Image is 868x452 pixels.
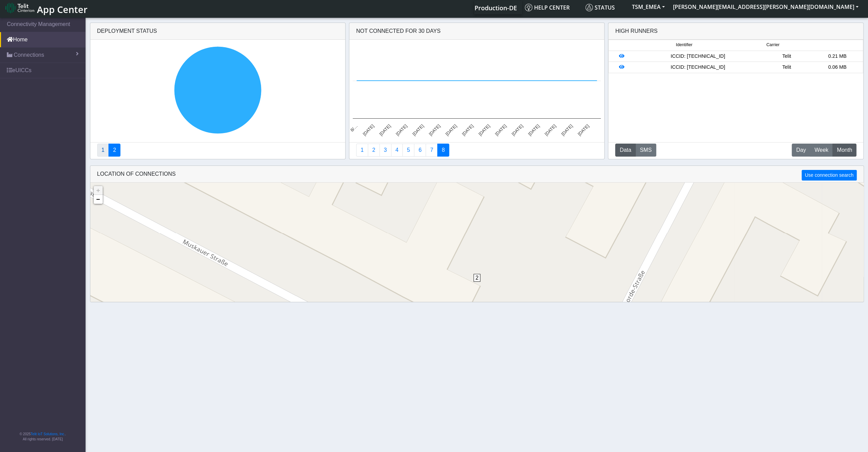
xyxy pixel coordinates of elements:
div: LOCATION OF CONNECTIONS [90,166,864,183]
text: [DATE] [395,123,408,137]
a: Help center [522,1,583,14]
div: ICCID: [TECHNICAL_ID] [634,64,761,71]
a: Connections By Carrier [391,144,403,157]
a: Not Connected for 30 days [437,144,449,157]
nav: Summary paging [356,144,597,157]
a: App Center [5,0,87,15]
a: Zoom out [94,195,103,204]
text: [DATE] [560,123,573,137]
span: App Center [37,3,88,16]
span: Week [814,146,828,154]
button: TSM_EMEA [628,1,669,13]
text: [DATE] [576,123,590,137]
text: [DATE] [444,123,458,137]
a: Your current platform instance [474,1,517,14]
button: Month [832,144,856,157]
div: ICCID: [TECHNICAL_ID] [634,53,761,60]
button: Data [615,144,636,157]
a: Status [583,1,628,14]
img: knowledge.svg [525,4,532,11]
div: 0.21 MB [812,53,863,60]
span: Identifier [676,42,692,48]
span: Connections [14,51,44,59]
span: Help center [525,4,570,11]
div: Deployment status [90,23,345,40]
a: Usage per Country [379,144,391,157]
div: Telit [761,64,812,71]
text: [DATE] [527,123,540,137]
nav: Summary paging [97,144,338,157]
a: Connectivity status [97,144,109,157]
div: Telit [761,53,812,60]
text: [DATE] [510,123,524,137]
a: Zoom in [94,186,103,195]
a: Zero Session [426,144,438,157]
span: Month [837,146,852,154]
span: Production-DE [475,4,517,12]
a: Carrier [368,144,380,157]
a: Connections By Country [356,144,368,157]
text: 8/… [349,123,359,133]
a: Deployment status [108,144,120,157]
text: [DATE] [428,123,441,137]
text: [DATE] [411,123,425,137]
button: Use connection search [802,170,856,181]
a: 14 Days Trend [414,144,426,157]
button: SMS [635,144,656,157]
a: Telit IoT Solutions, Inc. [31,432,65,436]
img: logo-telit-cinterion-gw-new.png [5,2,34,13]
text: [DATE] [362,123,375,137]
span: Status [585,4,615,11]
div: 0.06 MB [812,64,863,71]
span: Day [796,146,806,154]
text: [DATE] [494,123,507,137]
a: Usage by Carrier [402,144,414,157]
div: Not Connected for 30 days [349,23,604,40]
span: Carrier [766,42,779,48]
text: [DATE] [544,123,557,137]
button: [PERSON_NAME][EMAIL_ADDRESS][PERSON_NAME][DOMAIN_NAME] [669,1,863,13]
button: Week [810,144,833,157]
div: High Runners [615,27,658,35]
text: [DATE] [461,123,474,137]
div: 2 [474,274,480,294]
img: status.svg [585,4,593,11]
button: Day [792,144,810,157]
span: 2 [474,274,481,282]
text: [DATE] [378,123,391,137]
text: [DATE] [477,123,491,137]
